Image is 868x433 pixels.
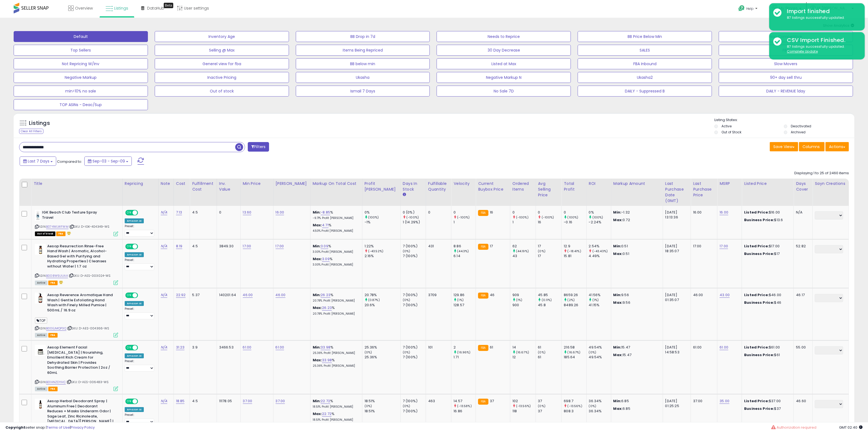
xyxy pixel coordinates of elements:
[322,411,332,417] a: 22.72
[613,292,622,297] strong: Min:
[46,224,68,229] a: B074WLWFWM
[783,15,861,20] div: 87 listings successfully updated.
[719,58,853,69] button: Slow Movers
[719,45,853,56] button: FBA
[542,298,552,302] small: (0.11%)
[125,307,154,319] div: Preset:
[313,223,358,233] div: %
[35,210,41,221] img: 31W0TAAZqAL._SL40_.jpg
[568,249,581,253] small: (-18.41%)
[313,345,321,350] b: Min:
[125,224,154,237] div: Preset:
[457,298,464,302] small: (1%)
[825,142,849,151] button: Actions
[578,72,712,83] button: Ukasha2
[137,293,146,298] span: OFF
[803,144,820,149] span: Columns
[71,425,95,430] a: Privacy Policy
[313,250,358,254] p: 3.00% Profit [PERSON_NAME]
[313,181,360,187] div: Markup on Total Cost
[796,244,808,249] div: 52.82
[176,398,185,404] a: 18.85
[512,244,536,249] div: 62
[35,345,118,390] div: ASIN:
[428,293,447,297] div: 3709
[69,224,110,229] span: | SKU: D-IGK-404349-WS
[403,244,426,249] div: 7 (100%)
[35,293,118,337] div: ASIN:
[744,210,769,215] b: Listed Price:
[799,142,825,151] button: Columns
[406,215,419,219] small: (-100%)
[744,244,789,249] div: $17.00
[155,72,289,83] button: Inactive Pricing
[14,58,148,69] button: Not Repricing W/Inv
[313,222,322,228] b: Max:
[192,181,214,192] div: Fulfillment Cost
[589,220,611,225] div: -2.24%
[428,210,447,215] div: 0
[313,244,358,254] div: %
[512,181,533,192] div: Ordered Items
[714,118,854,123] p: Listing States:
[365,303,400,308] div: 20.6%
[125,301,144,306] div: Amazon AI
[578,58,712,69] button: FBA Inbound
[568,298,575,302] small: (2%)
[589,254,611,258] div: 4.49%
[161,210,167,215] a: N/A
[568,215,578,219] small: (100%)
[126,293,133,298] span: ON
[276,345,284,350] a: 61.00
[403,210,426,215] div: 0 (0%)
[589,210,611,215] div: 0%
[403,181,423,192] div: Days In Stock
[84,157,132,166] button: Sep-03 - Sep-09
[457,215,470,219] small: (-100%)
[29,119,50,127] h5: Listings
[322,357,332,363] a: 33.98
[48,333,58,338] span: FBA
[813,179,849,206] th: CSV column name: cust_attr_5_Sayn Creations
[564,181,584,192] div: Total Profit
[746,6,754,11] span: Help
[296,45,430,56] button: Items Being Repriced
[155,45,289,56] button: Selling @ Max
[276,181,308,187] div: [PERSON_NAME]
[46,273,68,278] a: B008W5UUAA
[457,249,469,253] small: (44.3%)
[313,305,322,310] b: Max:
[125,252,144,257] div: Amazon AI
[538,220,562,225] div: 16
[693,210,713,215] div: 16.00
[428,181,449,192] div: Fulfillable Quantity
[613,210,622,215] strong: Min:
[19,129,43,134] div: Clear All Filters
[538,181,559,198] div: Avg Selling Price
[114,5,128,11] span: Listings
[403,254,426,258] div: 7 (100%)
[192,293,212,297] div: 5.37
[721,124,732,128] label: Active
[734,1,763,18] a: Help
[219,244,236,249] div: 3849.30
[796,293,808,297] div: 46.17
[313,243,321,249] b: Min:
[313,210,358,220] div: %
[613,244,659,249] p: 0.51
[368,298,380,302] small: (0.87%)
[516,249,529,253] small: (44.19%)
[815,181,846,187] div: Sayn Creations
[192,244,212,249] div: 4.5
[126,211,133,215] span: ON
[219,210,236,215] div: 0
[243,181,271,187] div: Min Price
[578,86,712,97] button: DAILY - Suppressed B
[796,181,810,192] div: Days Cover
[490,292,494,297] span: 46
[794,171,849,176] div: Displaying 1 to 25 of 2460 items
[613,210,659,215] p: -1.32
[478,210,488,216] small: FBA
[744,251,789,256] div: $17
[490,243,493,249] span: 17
